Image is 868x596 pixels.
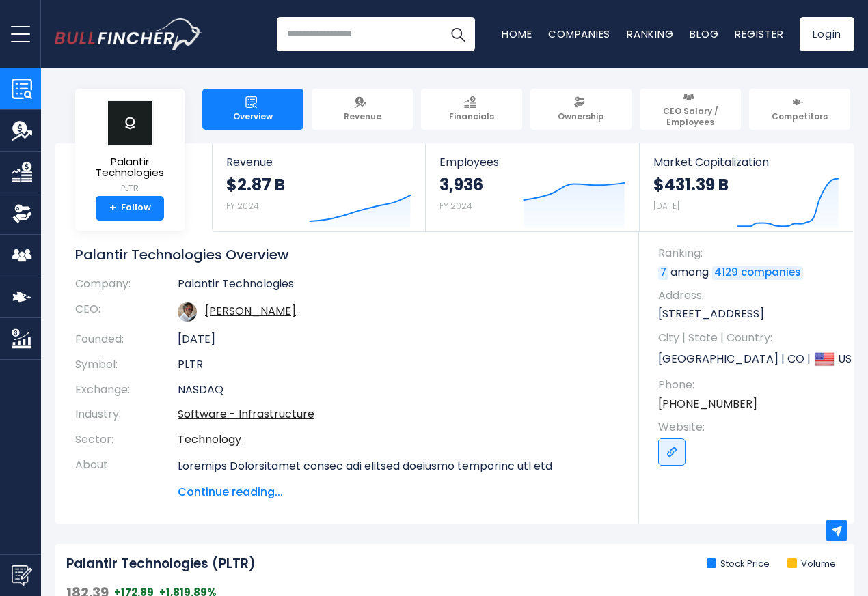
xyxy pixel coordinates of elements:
[772,111,828,122] span: Competitors
[202,89,303,130] a: Overview
[421,89,522,130] a: Financials
[178,352,619,378] td: PLTR
[653,200,679,212] small: [DATE]
[75,453,178,500] th: About
[178,484,619,500] span: Continue reading...
[439,174,483,195] strong: 3,936
[749,89,850,130] a: Competitors
[109,202,116,214] strong: +
[735,27,783,41] a: Register
[439,156,625,169] span: Employees
[86,182,174,195] small: PLTR
[658,397,757,412] a: [PHONE_NUMBER]
[712,266,803,280] a: 4129 companies
[178,327,619,352] td: [DATE]
[178,302,197,322] img: alexander-karp.jpg
[96,196,164,221] a: +Follow
[312,89,413,130] a: Revenue
[75,246,619,264] h1: Palantir Technologies Overview
[502,27,532,41] a: Home
[75,327,178,352] th: Founded:
[66,556,256,573] h2: Palantir Technologies (PLTR)
[658,265,841,280] p: among
[653,156,839,169] span: Market Capitalization
[75,352,178,378] th: Symbol:
[658,438,686,466] a: Go to link
[658,330,841,345] span: City | State | Country:
[658,378,841,393] span: Phone:
[658,288,841,303] span: Address:
[653,174,729,195] strong: $431.39 B
[530,89,632,130] a: Ownership
[75,402,178,427] th: Industry:
[548,27,610,41] a: Companies
[658,307,841,322] p: [STREET_ADDRESS]
[75,277,178,297] th: Company:
[558,111,604,122] span: Ownership
[178,277,619,297] td: Palantir Technologies
[640,143,853,231] a: Market Capitalization $431.39 B [DATE]
[658,349,841,369] p: [GEOGRAPHIC_DATA] | CO | US
[800,17,854,51] a: Login
[85,100,174,196] a: Palantir Technologies PLTR
[690,27,718,41] a: Blog
[86,156,174,179] span: Palantir Technologies
[449,111,494,122] span: Financials
[178,406,314,422] a: Software - Infrastructure
[658,246,841,261] span: Ranking:
[658,266,668,280] a: 7
[426,143,638,231] a: Employees 3,936 FY 2024
[441,17,475,51] button: Search
[178,431,241,447] a: Technology
[75,427,178,453] th: Sector:
[205,303,296,319] a: ceo
[12,203,32,224] img: Ownership
[787,558,836,570] li: Volume
[75,378,178,403] th: Exchange:
[627,27,673,41] a: Ranking
[640,89,741,130] a: CEO Salary / Employees
[646,106,735,127] span: CEO Salary / Employees
[55,18,202,50] a: Go to homepage
[55,18,202,50] img: Bullfincher logo
[178,378,619,403] td: NASDAQ
[75,297,178,327] th: CEO:
[344,111,381,122] span: Revenue
[213,143,425,231] a: Revenue $2.87 B FY 2024
[658,420,841,435] span: Website:
[439,200,472,212] small: FY 2024
[233,111,273,122] span: Overview
[226,174,285,195] strong: $2.87 B
[226,156,411,169] span: Revenue
[226,200,259,212] small: FY 2024
[707,558,770,570] li: Stock Price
